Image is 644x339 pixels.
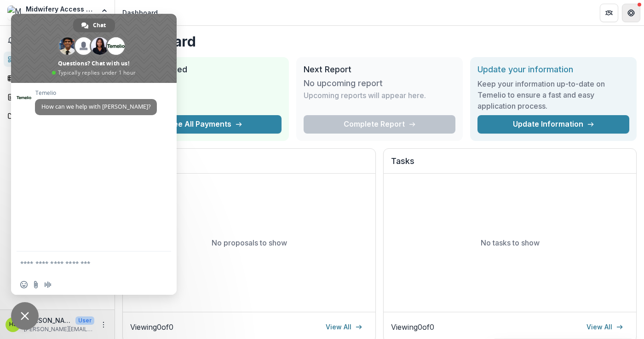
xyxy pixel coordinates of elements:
[477,78,629,111] h3: Keep your information up-to-date on Temelio to ensure a fast and easy application process.
[4,108,111,123] a: Documents
[130,115,282,134] button: See All Payments
[35,90,157,96] span: Temelio
[391,156,629,174] h2: Tasks
[4,52,111,67] a: Dashboard
[32,281,40,288] span: Send a file
[24,316,72,325] p: [PERSON_NAME]
[320,320,368,334] a: View All
[4,33,111,48] button: Notifications
[122,33,637,50] h1: Dashboard
[119,6,161,19] nav: breadcrumb
[212,237,287,248] p: No proposals to show
[581,320,629,334] a: View All
[20,259,147,268] textarea: Compose your message...
[391,321,434,333] p: Viewing 0 of 0
[304,64,455,75] h2: Next Report
[7,6,22,20] img: Midwifery Access California
[477,115,629,134] a: Update Information
[130,64,282,75] h2: Total Awarded
[26,4,94,14] div: Midwifery Access [US_STATE]
[122,8,158,18] div: Dashboard
[93,18,106,32] span: Chat
[4,89,111,105] a: Proposals
[73,18,115,32] div: Chat
[304,78,383,88] h3: No upcoming report
[75,316,94,325] p: User
[622,4,640,22] button: Get Help
[98,319,109,330] button: More
[44,281,52,288] span: Audio message
[600,4,618,22] button: Partners
[11,302,39,330] div: Close chat
[130,321,173,333] p: Viewing 0 of 0
[41,103,150,111] span: How can we help with [PERSON_NAME]?
[4,70,111,86] a: Tasks
[477,64,629,75] h2: Update your information
[20,281,28,288] span: Insert an emoji
[24,325,94,333] p: [PERSON_NAME][EMAIL_ADDRESS][DOMAIN_NAME]
[304,90,426,101] p: Upcoming reports will appear here.
[481,237,540,248] p: No tasks to show
[130,156,368,174] h2: Proposals
[9,321,17,327] div: Holly Smith
[98,4,111,22] button: Open entity switcher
